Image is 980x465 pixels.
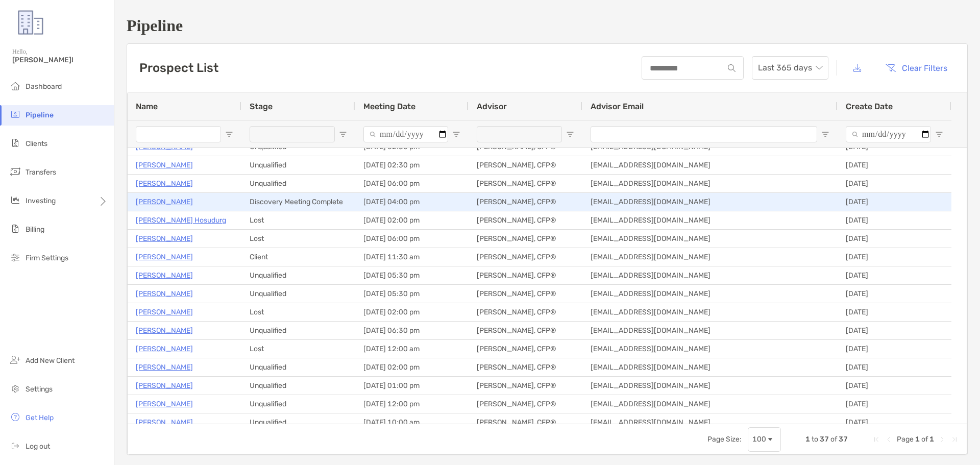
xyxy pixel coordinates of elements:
div: [PERSON_NAME], CFP® [469,395,582,413]
button: Clear Filters [877,57,955,79]
button: Open Filter Menu [821,130,829,138]
input: Meeting Date Filter Input [363,126,448,142]
div: [DATE] 06:00 pm [355,230,469,248]
span: Pipeline [26,111,54,119]
div: [DATE] 10:00 am [355,413,469,431]
div: [EMAIL_ADDRESS][DOMAIN_NAME] [582,413,838,431]
div: [EMAIL_ADDRESS][DOMAIN_NAME] [582,285,838,303]
span: of [830,435,837,444]
a: [PERSON_NAME] [136,342,193,355]
div: Unqualified [241,377,355,395]
div: [EMAIL_ADDRESS][DOMAIN_NAME] [582,358,838,376]
div: [EMAIL_ADDRESS][DOMAIN_NAME] [582,340,838,358]
a: [PERSON_NAME] [136,324,193,337]
div: [PERSON_NAME], CFP® [469,377,582,395]
img: input icon [728,64,736,72]
span: Stage [250,102,273,111]
div: Discovery Meeting Complete [241,193,355,211]
input: Advisor Email Filter Input [591,126,817,142]
div: [DATE] [838,266,951,284]
div: Previous Page [885,435,893,444]
span: Investing [26,197,56,205]
div: Unqualified [241,322,355,339]
div: [EMAIL_ADDRESS][DOMAIN_NAME] [582,230,838,248]
a: [PERSON_NAME] [136,195,193,208]
div: [PERSON_NAME], CFP® [469,413,582,431]
div: Next Page [938,435,946,444]
span: Add New Client [26,356,75,365]
span: Page [897,435,914,444]
span: Log out [26,442,50,451]
div: [DATE] [838,322,951,339]
a: [PERSON_NAME] [136,177,193,190]
div: [DATE] [838,303,951,321]
img: settings icon [9,382,21,395]
div: [DATE] 11:30 am [355,248,469,266]
div: [DATE] 05:30 pm [355,285,469,303]
div: Unqualified [241,285,355,303]
p: [PERSON_NAME] [136,398,193,410]
div: [DATE] [838,377,951,395]
span: 1 [915,435,920,444]
div: 100 [752,435,766,444]
span: Dashboard [26,82,62,91]
button: Open Filter Menu [566,130,574,138]
div: [DATE] [838,395,951,413]
span: 1 [805,435,810,444]
input: Create Date Filter Input [846,126,931,142]
div: Unqualified [241,266,355,284]
a: [PERSON_NAME] [136,361,193,374]
input: Name Filter Input [136,126,221,142]
div: [PERSON_NAME], CFP® [469,230,582,248]
div: [DATE] 01:00 pm [355,377,469,395]
div: [EMAIL_ADDRESS][DOMAIN_NAME] [582,322,838,339]
div: [DATE] 02:00 pm [355,358,469,376]
div: [PERSON_NAME], CFP® [469,156,582,174]
div: Lost [241,303,355,321]
div: Unqualified [241,413,355,431]
h1: Pipeline [127,16,968,35]
img: investing icon [9,194,21,206]
img: firm-settings icon [9,251,21,263]
span: Meeting Date [363,102,415,111]
p: [PERSON_NAME] [136,251,193,263]
span: 37 [820,435,829,444]
div: [EMAIL_ADDRESS][DOMAIN_NAME] [582,395,838,413]
div: Lost [241,230,355,248]
span: Get Help [26,413,54,422]
div: [PERSON_NAME], CFP® [469,193,582,211]
div: [DATE] [838,248,951,266]
div: [PERSON_NAME], CFP® [469,175,582,192]
p: [PERSON_NAME] [136,379,193,392]
button: Open Filter Menu [339,130,347,138]
img: pipeline icon [9,108,21,120]
span: of [921,435,928,444]
div: [PERSON_NAME], CFP® [469,211,582,229]
h3: Prospect List [139,61,218,75]
div: Unqualified [241,175,355,192]
span: Billing [26,225,44,234]
div: Lost [241,340,355,358]
div: [DATE] [838,230,951,248]
img: logout icon [9,439,21,452]
div: [EMAIL_ADDRESS][DOMAIN_NAME] [582,193,838,211]
div: [EMAIL_ADDRESS][DOMAIN_NAME] [582,303,838,321]
div: Page Size: [707,435,742,444]
span: Transfers [26,168,56,177]
img: Zoe Logo [12,4,49,41]
p: [PERSON_NAME] [136,159,193,172]
span: Firm Settings [26,254,68,262]
a: [PERSON_NAME] [136,416,193,429]
div: [DATE] 06:00 pm [355,175,469,192]
span: Advisor Email [591,102,644,111]
a: [PERSON_NAME] [136,287,193,300]
img: add_new_client icon [9,354,21,366]
span: Clients [26,139,47,148]
div: [DATE] 12:00 pm [355,395,469,413]
div: [DATE] 02:30 pm [355,156,469,174]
